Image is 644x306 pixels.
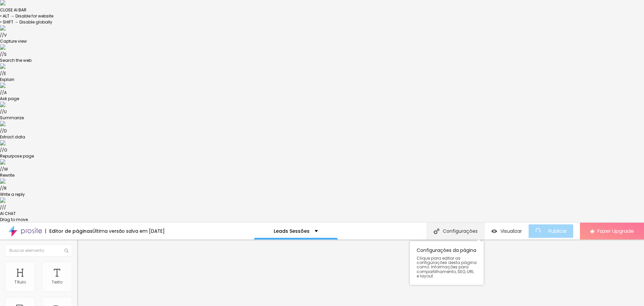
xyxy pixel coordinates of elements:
img: Icone [64,249,68,253]
div: Configurações [427,223,484,239]
button: Publicar [529,224,573,238]
div: Texto [52,280,62,285]
div: Última versão salva em [DATE] [93,229,165,233]
p: Leads Sessões [274,229,310,233]
div: Configurações da página [410,241,484,285]
span: Visualizar [500,228,522,234]
img: Icone [434,228,439,234]
img: view-1.svg [491,228,497,234]
span: Publicar [548,228,567,234]
div: Editor de páginas [45,229,93,233]
span: Fazer Upgrade [597,228,634,234]
button: Visualizar [485,224,529,238]
span: Clique para editar as configurações desta página como: Informações para compartilhamento, SEO, UR... [417,256,477,278]
button: Fazer Upgrade [580,223,644,239]
input: Buscar elemento [5,245,72,257]
div: Título [14,280,26,285]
